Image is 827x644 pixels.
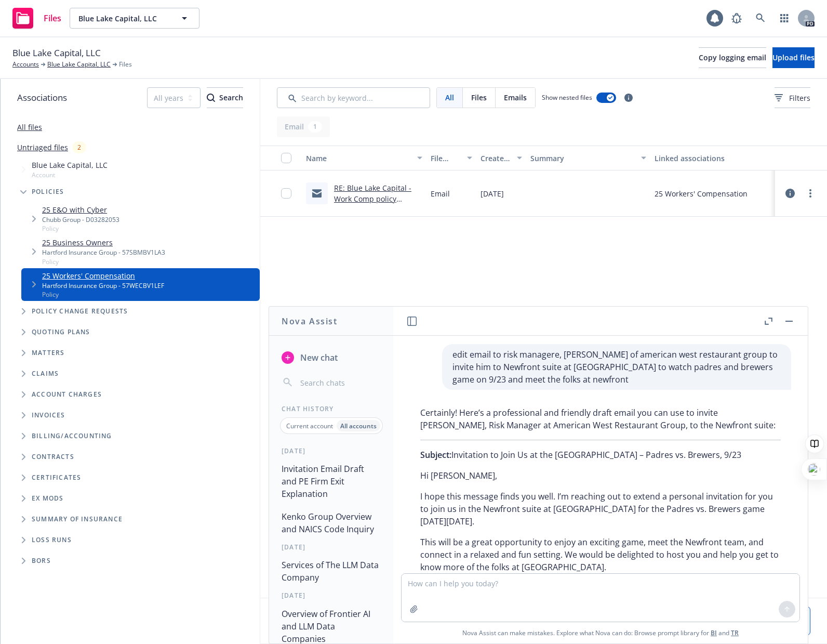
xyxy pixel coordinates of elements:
[1,426,260,571] div: Folder Tree Example
[420,449,451,461] span: Subject:
[32,189,64,195] span: Policies
[775,93,810,103] span: Filters
[42,290,164,299] span: Policy
[32,516,123,522] span: Summary of insurance
[804,187,817,200] a: more
[42,281,164,290] div: Hartford Insurance Group - 57WECBV1LEF
[542,93,592,102] span: Show nested files
[32,454,74,460] span: Contracts
[397,622,804,643] span: Nova Assist can make mistakes. Explore what Nova can do: Browse prompt library for and
[207,94,215,102] svg: Search
[119,60,132,69] span: Files
[340,422,377,430] p: All accounts
[774,8,795,29] a: Switch app
[32,371,59,377] span: Claims
[699,47,766,68] button: Copy logging email
[1,157,260,426] div: Tree Example
[32,537,72,543] span: Loss Runs
[789,93,810,103] span: Filters
[420,490,781,528] p: I hope this message finds you well. I’m reaching out to extend a personal invitation for you to j...
[481,188,504,199] span: [DATE]
[32,329,90,335] span: Quoting plans
[306,153,411,164] div: Name
[302,146,426,170] button: Name
[281,188,291,199] input: Toggle Row Selected
[445,92,454,103] span: All
[17,91,67,104] span: Associations
[481,153,511,164] div: Created on
[42,237,165,248] a: 25 Business Owners
[42,224,119,233] span: Policy
[42,270,164,281] a: 25 Workers' Compensation
[699,52,766,62] span: Copy logging email
[655,153,771,164] div: Linked associations
[426,146,476,170] button: File type
[32,391,102,398] span: Account charges
[72,141,86,153] div: 2
[655,188,748,199] div: 25 Workers' Compensation
[277,507,385,538] button: Kenko Group Overview and NAICS Code Inquiry
[17,142,68,153] a: Untriaged files
[277,348,385,367] button: New chat
[8,4,65,33] a: Files
[772,47,815,68] button: Upload files
[32,350,64,356] span: Matters
[32,433,112,439] span: Billing/Accounting
[334,183,411,215] a: RE: Blue Lake Capital - Work Comp policy info.msg
[32,495,63,502] span: Ex Mods
[650,146,775,170] button: Linked associations
[207,88,243,108] div: Search
[42,215,119,224] div: Chubb Group - D03282053
[70,8,199,29] button: Blue Lake Capital, LLC
[772,52,815,62] span: Upload files
[12,60,39,69] a: Accounts
[731,628,739,637] a: TR
[476,146,526,170] button: Created on
[530,153,635,164] div: Summary
[726,8,747,29] a: Report a Bug
[12,46,101,60] span: Blue Lake Capital, LLC
[420,449,781,461] p: Invitation to Join Us at the [GEOGRAPHIC_DATA] – Padres vs. Brewers, 9/23
[420,406,781,431] p: Certainly! Here’s a professional and friendly draft email you can use to invite [PERSON_NAME], Ri...
[420,469,781,482] p: Hi [PERSON_NAME],
[269,591,393,600] div: [DATE]
[277,556,385,587] button: Services of The LLM Data Company
[32,558,51,564] span: BORs
[471,92,487,103] span: Files
[32,475,81,481] span: Certificates
[504,92,527,103] span: Emails
[42,257,165,266] span: Policy
[32,308,128,314] span: Policy change requests
[452,348,781,386] p: edit email to risk managere, [PERSON_NAME] of american west restaurant group to invite him to New...
[298,351,338,364] span: New chat
[431,153,461,164] div: File type
[269,543,393,551] div: [DATE]
[286,422,333,430] p: Current account
[431,188,450,199] span: Email
[78,13,168,24] span: Blue Lake Capital, LLC
[277,459,385,503] button: Invitation Email Draft and PE Firm Exit Explanation
[775,87,810,108] button: Filters
[32,170,108,179] span: Account
[526,146,651,170] button: Summary
[281,153,291,163] input: Select all
[207,87,243,108] button: SearchSearch
[282,315,338,327] h1: Nova Assist
[32,160,108,170] span: Blue Lake Capital, LLC
[298,375,381,390] input: Search chats
[42,204,119,215] a: 25 E&O with Cyber
[750,8,771,29] a: Search
[420,536,781,573] p: This will be a great opportunity to enjoy an exciting game, meet the Newfront team, and connect i...
[47,60,111,69] a: Blue Lake Capital, LLC
[277,87,430,108] input: Search by keyword...
[32,412,65,418] span: Invoices
[17,122,42,132] a: All files
[269,404,393,413] div: Chat History
[269,446,393,455] div: [DATE]
[711,628,717,637] a: BI
[44,14,61,22] span: Files
[42,248,165,257] div: Hartford Insurance Group - 57SBMBV1LA3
